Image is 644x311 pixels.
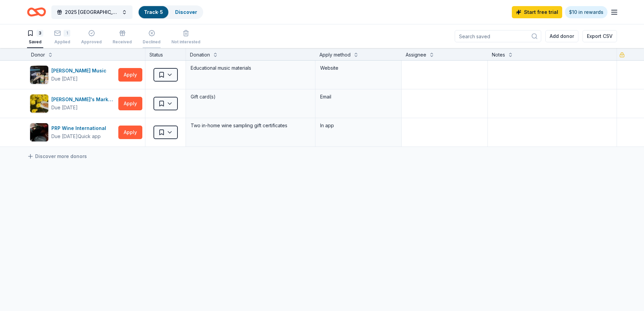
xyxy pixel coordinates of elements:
div: In app [320,121,397,130]
a: $10 in rewards [565,6,607,18]
div: Approved [81,39,102,45]
a: Start free trial [512,6,562,18]
button: Add donor [545,30,578,42]
div: Assignee [406,51,426,59]
div: Donor [31,51,45,59]
div: Due [DATE] [51,75,78,83]
img: Image for PRP Wine International [30,123,48,141]
div: Two in-home wine sampling gift certificates [190,121,311,130]
div: Notes [492,51,505,59]
button: Image for Alfred Music[PERSON_NAME] MusicDue [DATE] [30,65,116,84]
button: Declined [143,27,161,48]
div: 3 [37,30,43,37]
button: 2025 [GEOGRAPHIC_DATA] Gala [51,5,133,19]
div: Due [DATE] [51,104,78,112]
a: Track· 5 [144,9,163,15]
span: 2025 [GEOGRAPHIC_DATA] Gala [65,8,119,16]
div: Email [320,93,397,101]
button: 3Saved [27,27,43,48]
div: [PERSON_NAME]'s Market Basket [51,95,116,104]
button: Not interested [171,27,200,48]
div: Apply method [319,51,351,59]
a: Home [27,4,46,20]
button: Image for PRP Wine InternationalPRP Wine InternationalDue [DATE]Quick app [30,123,116,142]
div: Not interested [171,39,200,45]
a: Discover [175,9,197,15]
div: Received [113,39,132,45]
button: Apply [118,68,142,82]
div: Quick app [78,133,101,140]
div: Saved [27,39,43,45]
div: Due [DATE] [51,132,78,140]
button: Apply [118,97,142,110]
div: PRP Wine International [51,124,109,132]
input: Search saved [455,30,541,42]
div: Status [145,48,186,60]
button: Image for Joe's Market Basket[PERSON_NAME]'s Market BasketDue [DATE] [30,94,116,113]
button: Track· 5Discover [138,5,203,19]
button: Approved [81,27,102,48]
div: 1 [64,30,70,37]
div: [PERSON_NAME] Music [51,67,109,75]
img: Image for Alfred Music [30,66,48,84]
button: Export CSV [582,30,617,42]
button: 1Applied [54,27,70,48]
div: Applied [54,39,70,45]
button: Apply [118,126,142,139]
a: Discover more donors [27,152,87,160]
img: Image for Joe's Market Basket [30,94,48,113]
div: Gift card(s) [190,92,311,102]
div: Donation [190,51,210,59]
div: Declined [143,39,161,45]
div: Educational music materials [190,63,311,73]
div: Website [320,64,397,72]
button: Received [113,27,132,48]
